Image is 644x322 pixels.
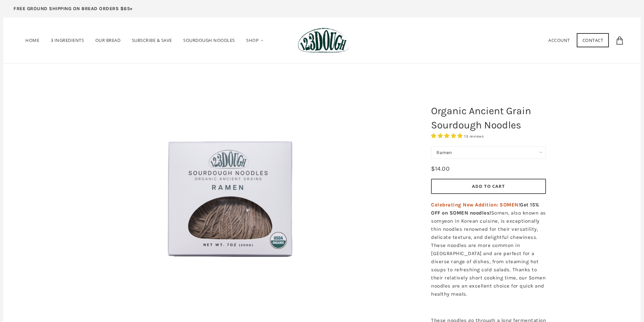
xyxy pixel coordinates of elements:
p: Somen, also known as somyeon in Korean cuisine, is exceptionally thin noodles renowned for their ... [431,201,546,298]
div: $14.00 [431,164,450,174]
a: Shop [241,28,269,53]
a: Account [548,37,570,43]
span: Celebrating New Addition: SOMEN! [431,202,520,208]
span: 3 Ingredients [51,37,84,43]
a: Home [20,28,44,53]
span: 13 reviews [464,134,484,139]
a: FREE GROUND SHIPPING ON BREAD ORDERS $65+ [3,3,143,18]
span: Home [25,37,39,43]
a: 3 Ingredients [46,28,89,53]
p: FREE GROUND SHIPPING ON BREAD ORDERS $65+ [14,5,133,13]
a: SOURDOUGH NOODLES [178,28,240,53]
h1: Organic Ancient Grain Sourdough Noodles [426,100,551,135]
a: Our Bread [90,28,126,53]
strong: Get 15% OFF on SOMEN noodles! [431,202,539,216]
a: Organic Ancient Grain Sourdough Noodles [37,97,421,300]
span: 4.85 stars [431,133,464,139]
span: Shop [246,37,259,43]
span: Subscribe & Save [132,37,172,43]
span: SOURDOUGH NOODLES [183,37,235,43]
button: Add to Cart [431,179,546,194]
a: Subscribe & Save [127,28,177,53]
img: Organic Ancient Grain Sourdough Noodles [128,97,331,300]
a: Contact [577,33,609,47]
span: Our Bread [95,37,121,43]
nav: Primary [20,28,269,53]
img: 123Dough Bakery [298,28,350,53]
span: Add to Cart [472,183,505,189]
